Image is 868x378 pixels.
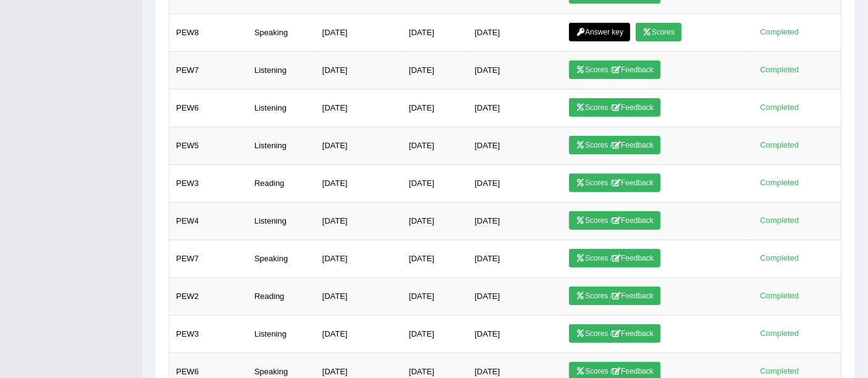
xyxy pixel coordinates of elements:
td: [DATE] [402,127,468,165]
td: [DATE] [316,316,402,353]
td: PEW3 [169,316,248,353]
td: [DATE] [402,278,468,316]
a: Scores /Feedback [569,211,660,230]
td: [DATE] [402,240,468,278]
td: PEW3 [169,165,248,203]
td: [DATE] [316,203,402,240]
td: PEW5 [169,127,248,165]
td: Speaking [248,240,316,278]
td: PEW7 [169,52,248,90]
td: Listening [248,203,316,240]
div: Completed [756,101,804,114]
td: [DATE] [316,278,402,316]
td: [DATE] [316,240,402,278]
td: PEW2 [169,278,248,316]
a: Scores [636,23,681,41]
td: [DATE] [468,52,562,90]
div: Completed [756,252,804,265]
a: Scores /Feedback [569,324,660,343]
td: PEW7 [169,240,248,278]
td: [DATE] [402,14,468,52]
a: Scores /Feedback [569,136,660,154]
div: Completed [756,290,804,303]
a: Scores /Feedback [569,61,660,79]
td: Listening [248,52,316,90]
td: [DATE] [316,52,402,90]
a: Scores /Feedback [569,249,660,267]
td: Reading [248,278,316,316]
td: [DATE] [316,165,402,203]
div: Completed [756,365,804,378]
td: [DATE] [468,203,562,240]
td: Reading [248,165,316,203]
td: [DATE] [402,52,468,90]
td: [DATE] [468,240,562,278]
a: Answer key [569,23,630,41]
td: Listening [248,316,316,353]
div: Completed [756,177,804,190]
td: [DATE] [316,127,402,165]
div: Completed [756,64,804,77]
td: [DATE] [468,127,562,165]
td: PEW6 [169,90,248,127]
td: [DATE] [316,14,402,52]
td: [DATE] [402,203,468,240]
a: Scores /Feedback [569,287,660,305]
a: Scores /Feedback [569,174,660,192]
td: [DATE] [402,90,468,127]
td: [DATE] [468,165,562,203]
td: [DATE] [468,278,562,316]
td: [DATE] [468,316,562,353]
td: [DATE] [468,90,562,127]
td: Listening [248,90,316,127]
a: Scores /Feedback [569,98,660,117]
div: Completed [756,214,804,227]
td: PEW4 [169,203,248,240]
div: Completed [756,139,804,152]
td: Listening [248,127,316,165]
div: Completed [756,26,804,39]
td: [DATE] [468,14,562,52]
td: PEW8 [169,14,248,52]
td: [DATE] [316,90,402,127]
div: Completed [756,327,804,340]
td: [DATE] [402,316,468,353]
td: Speaking [248,14,316,52]
td: [DATE] [402,165,468,203]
